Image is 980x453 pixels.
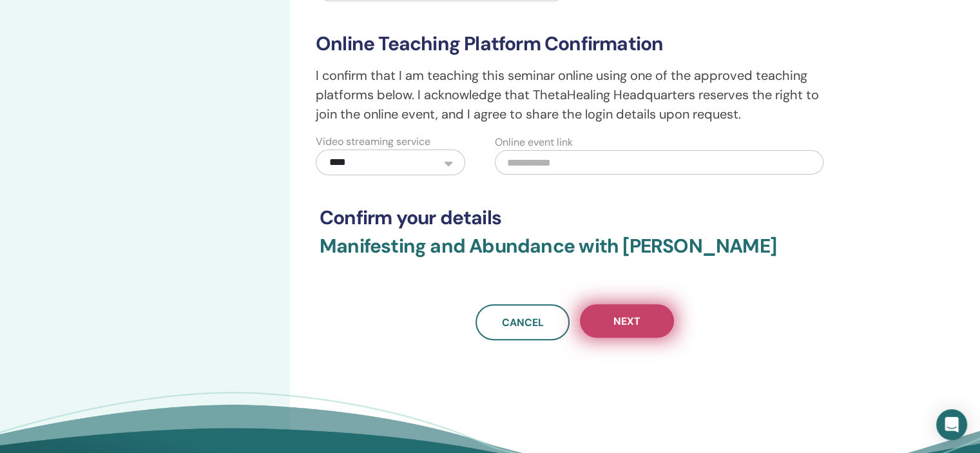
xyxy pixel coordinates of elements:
h3: Online Teaching Platform Confirmation [316,32,834,55]
p: I confirm that I am teaching this seminar online using one of the approved teaching platforms bel... [316,66,834,124]
button: Next [580,304,674,338]
a: Cancel [476,304,570,340]
h3: Confirm your details [320,206,830,229]
span: Cancel [502,316,544,329]
div: Open Intercom Messenger [936,409,967,440]
h3: Manifesting and Abundance with [PERSON_NAME] [320,235,830,273]
label: Video streaming service [316,134,430,149]
span: Next [613,314,640,328]
label: Online event link [495,135,573,150]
